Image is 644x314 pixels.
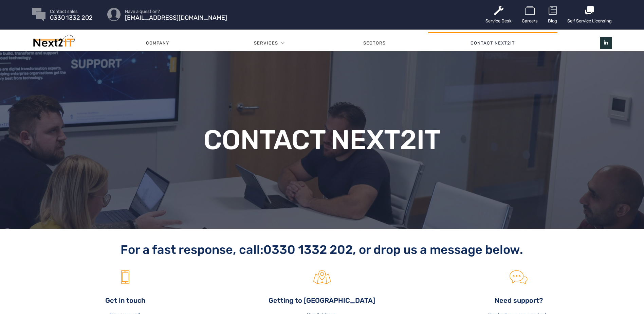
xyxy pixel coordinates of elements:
a: Company [104,33,211,53]
span: [EMAIL_ADDRESS][DOMAIN_NAME] [125,16,227,20]
a: Contact sales 0330 1332 202 [50,9,93,20]
a: Have a question? [EMAIL_ADDRESS][DOMAIN_NAME] [125,9,227,20]
a: 0330 1332 202 [263,242,353,257]
a: Contact Next2IT [428,33,557,53]
h4: Need support? [425,296,612,305]
span: Contact sales [50,9,93,14]
img: Next2IT [32,35,75,50]
h1: Contact Next2IT [177,126,467,154]
h4: Get in touch [32,296,219,305]
a: Sectors [320,33,428,53]
h4: Getting to [GEOGRAPHIC_DATA] [229,296,415,305]
h2: For a fast response, call: , or drop us a message below. [32,242,612,257]
span: 0330 1332 202 [50,16,93,20]
span: Have a question? [125,9,227,14]
a: Services [254,33,278,53]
